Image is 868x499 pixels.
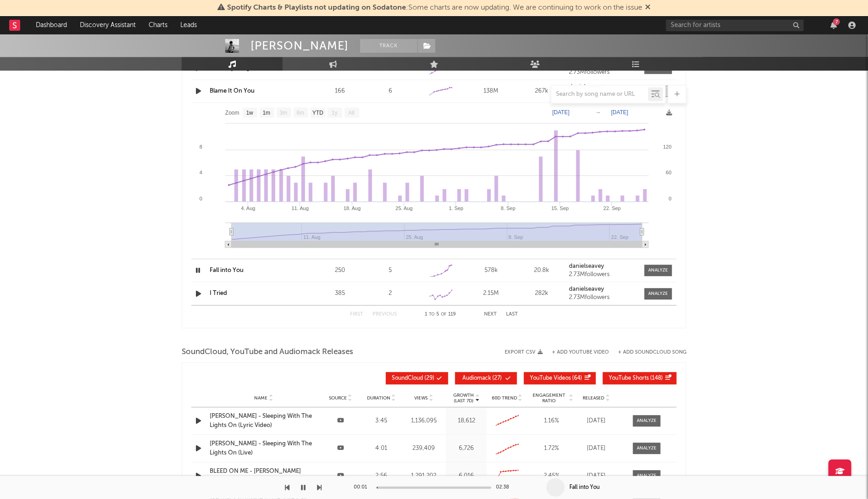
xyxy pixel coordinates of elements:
[73,16,142,34] a: Discovery Assistant
[543,350,609,355] div: + Add YouTube Video
[449,205,463,211] text: 1. Sep
[255,395,268,401] span: Name
[367,266,413,275] div: 5
[530,376,582,381] span: ( 64 )
[297,110,305,116] text: 6m
[609,350,686,355] button: + Add SoundCloud Song
[551,91,648,98] input: Search by song name or URL
[415,309,466,320] div: 1 5 119
[530,393,568,404] span: Engagement Ratio
[182,347,353,358] span: SoundCloud, YouTube and Audiomack Releases
[363,471,400,481] div: 2:56
[392,376,434,381] span: ( 29 )
[569,84,638,90] a: danielseavey
[519,289,565,298] div: 282k
[468,289,514,298] div: 2.15M
[210,267,244,273] a: Fall into You
[363,416,400,426] div: 3:45
[312,110,323,116] text: YTD
[348,110,354,116] text: All
[609,376,663,381] span: ( 148 )
[609,376,649,381] span: YouTube Shorts
[583,395,605,401] span: Released
[578,444,615,453] div: [DATE]
[506,312,518,317] button: Last
[392,376,423,381] span: SoundCloud
[210,290,227,296] a: I Tried
[441,312,446,316] span: of
[569,263,638,270] a: danielseavey
[448,416,484,426] div: 18,612
[200,170,202,175] text: 4
[373,312,397,317] button: Previous
[210,65,250,71] a: Gateway Drug
[569,286,604,292] strong: danielseavey
[468,266,514,275] div: 578k
[552,109,570,116] text: [DATE]
[263,110,271,116] text: 1m
[404,416,444,426] div: 1,136,095
[354,482,372,493] div: 00:01
[344,205,361,211] text: 18. Aug
[461,376,503,381] span: ( 27 )
[455,372,517,384] button: Audiomack(27)
[317,289,363,298] div: 385
[429,312,434,316] span: to
[569,294,638,301] div: 2.73M followers
[530,376,571,381] span: YouTube Videos
[569,483,600,492] div: Fall into You
[29,16,73,34] a: Dashboard
[505,349,543,355] button: Export CSV
[830,22,837,29] button: 7
[578,416,615,426] div: [DATE]
[227,4,642,11] span: : Some charts are now updating. We are continuing to work on the issue
[663,144,672,150] text: 120
[530,471,573,481] div: 2.45 %
[603,372,677,384] button: YouTube Shorts(148)
[415,395,428,401] span: Views
[404,444,444,453] div: 239,409
[448,444,484,453] div: 6,726
[200,144,202,150] text: 8
[367,395,390,401] span: Duration
[225,110,239,116] text: Zoom
[363,444,400,453] div: 4:01
[360,39,417,53] button: Track
[833,18,840,25] div: 7
[317,266,363,275] div: 250
[496,482,514,493] div: 02:38
[569,84,604,90] strong: danielseavey
[611,109,629,116] text: [DATE]
[569,69,638,76] div: 2.73M followers
[227,4,406,11] span: Spotify Charts & Playlists not updating on Sodatone
[386,372,448,384] button: SoundCloud(29)
[530,444,573,453] div: 1.72 %
[530,416,573,426] div: 1.16 %
[448,471,484,481] div: 6,016
[210,412,318,430] a: [PERSON_NAME] - Sleeping With The Lights On (Lyric Video)
[524,372,596,384] button: YouTube Videos(64)
[250,39,349,53] div: [PERSON_NAME]
[501,205,516,211] text: 8. Sep
[395,205,412,211] text: 25. Aug
[569,263,604,269] strong: danielseavey
[453,398,474,404] p: (Last 7d)
[200,196,202,201] text: 0
[645,4,651,11] span: Dismiss
[332,110,338,116] text: 1y
[618,350,686,355] button: + Add SoundCloud Song
[519,266,565,275] div: 20.8k
[210,467,318,485] a: BLEED ON ME - [PERSON_NAME] (LYRIC VIDEO)
[492,395,517,401] span: 60D Trend
[292,205,309,211] text: 11. Aug
[210,439,318,457] a: [PERSON_NAME] - Sleeping With The Lights On (Live)
[174,16,203,34] a: Leads
[329,395,347,401] span: Source
[666,20,804,31] input: Search for artists
[453,393,474,398] p: Growth
[246,110,254,116] text: 1w
[578,471,615,481] div: [DATE]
